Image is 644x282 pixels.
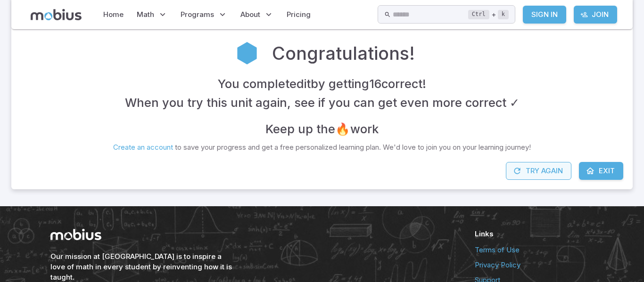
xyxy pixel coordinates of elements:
kbd: k [498,10,509,19]
a: Exit [579,162,623,180]
h4: When you try this unit again, see if you can get even more correct ✓ [125,93,520,112]
span: Exit [599,166,615,176]
span: About [240,9,260,20]
div: + [468,9,509,20]
a: Privacy Policy [475,260,594,270]
h4: Keep up the 🔥 work [265,120,379,138]
a: Sign In [523,6,566,24]
p: to save your progress and get a free personalized learning plan. We'd love to join you on your le... [113,142,531,153]
a: Join [574,6,617,24]
button: Try Again [506,162,571,180]
h2: Congratulations! [272,40,415,66]
kbd: Ctrl [468,10,489,19]
a: Pricing [284,4,314,25]
span: Programs [181,9,214,20]
a: Create an account [113,143,173,152]
span: Math [137,9,154,20]
a: Home [100,4,126,25]
h6: Links [475,229,594,239]
h4: You completed it by getting 16 correct ! [218,74,426,93]
a: Terms of Use [475,245,594,255]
